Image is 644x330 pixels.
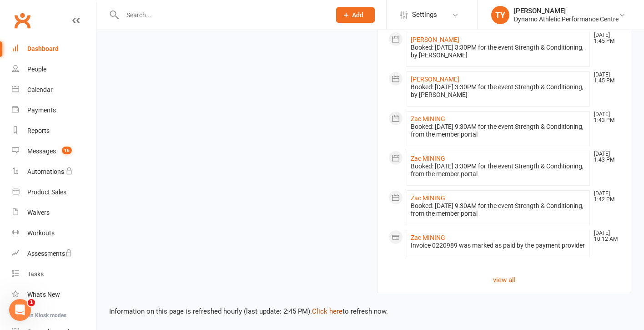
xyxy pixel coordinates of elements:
[589,72,619,84] time: [DATE] 1:45 PM
[514,15,619,23] div: Dynamo Athletic Performance Centre
[589,32,619,44] time: [DATE] 1:45 PM
[411,155,445,162] a: Zac MINING
[589,151,619,163] time: [DATE] 1:43 PM
[411,194,445,202] a: Zac MINING
[12,121,96,141] a: Reports
[411,44,586,59] div: Booked: [DATE] 3:30PM for the event Strength & Conditioning, by [PERSON_NAME]
[27,127,50,134] div: Reports
[12,223,96,244] a: Workouts
[12,244,96,264] a: Assessments
[589,230,619,242] time: [DATE] 10:12 AM
[11,9,34,32] a: Clubworx
[411,115,445,122] a: Zac MINING
[411,202,586,218] div: Booked: [DATE] 9:30AM for the event Strength & Conditioning, from the member portal
[9,299,31,321] iframe: Intercom live chat
[514,7,619,15] div: [PERSON_NAME]
[12,203,96,223] a: Waivers
[12,39,96,59] a: Dashboard
[27,250,72,257] div: Assessments
[27,107,56,114] div: Payments
[352,11,363,19] span: Add
[589,112,619,123] time: [DATE] 1:43 PM
[411,234,445,241] a: Zac MINING
[27,188,66,196] div: Product Sales
[27,66,46,73] div: People
[27,147,56,155] div: Messages
[412,5,437,25] span: Settings
[12,264,96,284] a: Tasks
[12,100,96,121] a: Payments
[12,141,96,162] a: Messages 16
[27,291,60,298] div: What's New
[411,36,459,43] a: [PERSON_NAME]
[12,80,96,100] a: Calendar
[12,182,96,203] a: Product Sales
[12,59,96,80] a: People
[411,242,586,249] div: Invoice 0220989 was marked as paid by the payment provider
[411,83,586,99] div: Booked: [DATE] 3:30PM for the event Strength & Conditioning, by [PERSON_NAME]
[96,293,644,317] div: Information on this page is refreshed hourly (last update: 2:45 PM). to refresh now.
[312,307,342,315] a: Click here
[411,162,586,178] div: Booked: [DATE] 3:30PM for the event Strength & Conditioning, from the member portal
[12,284,96,305] a: What's New
[12,162,96,182] a: Automations
[411,123,586,138] div: Booked: [DATE] 9:30AM for the event Strength & Conditioning, from the member portal
[27,86,53,93] div: Calendar
[589,191,619,203] time: [DATE] 1:42 PM
[336,7,375,23] button: Add
[27,270,44,278] div: Tasks
[411,76,459,83] a: [PERSON_NAME]
[491,6,509,24] div: TY
[62,147,72,154] span: 16
[27,229,55,237] div: Workouts
[27,45,59,52] div: Dashboard
[27,168,64,175] div: Automations
[27,209,50,216] div: Waivers
[120,9,324,21] input: Search...
[28,299,35,306] span: 1
[388,274,620,285] a: view all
